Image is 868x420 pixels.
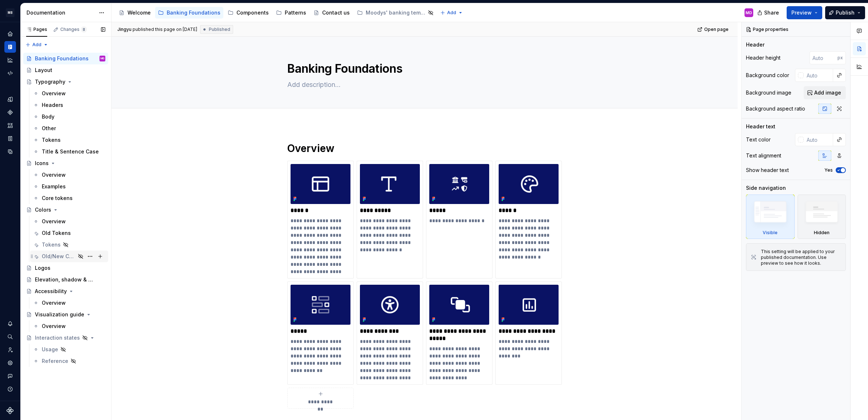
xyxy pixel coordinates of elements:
span: Jingyu [117,27,131,32]
button: Search ⌘K [4,331,16,343]
div: This setting will be applied to your published documentation. Use preview to see how it looks. [761,249,841,266]
a: Data sources [4,146,16,157]
div: Body [42,113,54,120]
img: 522bb71d-11a8-47c1-8067-a83f3dcb55cc.png [360,164,420,204]
a: Logos [23,262,108,274]
a: Headers [30,99,108,111]
span: Open page [704,27,729,32]
span: Share [764,9,779,16]
div: Examples [42,183,66,190]
div: Overview [42,218,66,225]
a: Old Tokens [30,227,108,239]
span: Add [32,42,41,48]
div: Page tree [23,53,108,367]
div: Background color [746,72,789,79]
a: Colors [23,204,108,216]
div: Icons [35,160,49,167]
a: Overview [30,320,108,332]
div: Page tree [116,5,437,20]
div: published this page on [DATE] [133,27,197,32]
a: Overview [30,297,108,309]
a: Tokens [30,239,108,251]
div: MD [101,55,104,62]
a: Components [4,107,16,118]
a: Title & Sentence Case [30,146,108,157]
div: Banking Foundations [167,9,220,16]
div: Documentation [27,9,95,16]
div: Headers [42,101,63,109]
a: Interaction states [23,332,108,344]
div: Typography [35,78,65,85]
a: Old/New Color Comparaison [30,251,108,262]
a: Core tokens [30,192,108,204]
button: Contact support [4,370,16,382]
a: Home [4,28,16,40]
span: Add image [814,89,841,96]
div: Header [746,41,764,48]
div: Title & Sentence Case [42,148,99,155]
div: Overview [42,90,66,97]
span: 8 [81,27,87,32]
button: Preview [787,6,822,19]
button: MB [1,5,19,20]
div: Visualization guide [35,311,84,318]
img: b1bbfc5e-8364-4588-9f31-505d3772af99.png [291,164,350,204]
input: Auto [804,69,833,82]
span: Publish [836,9,855,16]
button: Notifications [4,318,16,329]
img: 18d16d93-6197-440d-ae40-03d55a25ea5f.png [291,285,350,325]
span: Add [447,10,456,16]
div: Contact us [322,9,350,16]
a: Examples [30,181,108,192]
div: Background aspect ratio [746,105,805,112]
div: Header text [746,123,775,130]
div: Show header text [746,167,789,174]
a: Body [30,111,108,123]
div: Tokens [42,241,61,248]
div: Text color [746,136,771,143]
div: Overview [42,299,66,307]
span: Preview [791,9,812,16]
p: px [837,55,843,61]
div: Interaction states [35,334,80,341]
div: Changes [60,27,87,32]
a: Invite team [4,344,16,356]
div: Elevation, shadow & blurs [35,276,95,283]
button: Add [23,40,50,50]
a: Tokens [30,134,108,146]
label: Yes [824,167,833,173]
div: Banking Foundations [35,55,89,62]
img: b81672f2-3c2f-4c99-a6f4-95672f403a17.png [429,285,489,325]
a: Other [30,123,108,134]
a: Usage [30,344,108,355]
div: Accessibility [35,288,67,295]
a: Design tokens [4,93,16,105]
button: Share [754,6,784,19]
div: Layout [35,67,52,74]
div: Components [236,9,269,16]
div: Settings [4,357,16,369]
div: Welcome [127,9,151,16]
div: Background image [746,89,791,96]
div: Old/New Color Comparaison [42,253,76,260]
a: Assets [4,120,16,131]
div: MB [6,8,15,17]
a: Open page [695,24,732,35]
div: Logos [35,264,50,272]
div: Hidden [798,195,846,239]
a: Storybook stories [4,133,16,144]
a: Overview [30,169,108,181]
a: Typography [23,76,108,88]
a: Patterns [273,7,309,19]
a: Components [225,7,272,19]
img: a9c46be9-be10-4910-9e32-e4471a27e143.png [429,164,489,204]
img: cd442ab6-5d67-4e11-91b5-1cb34ae1e8c4.png [360,285,420,325]
div: Patterns [285,9,306,16]
span: Published [209,27,230,32]
div: Old Tokens [42,229,71,237]
a: Layout [23,64,108,76]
